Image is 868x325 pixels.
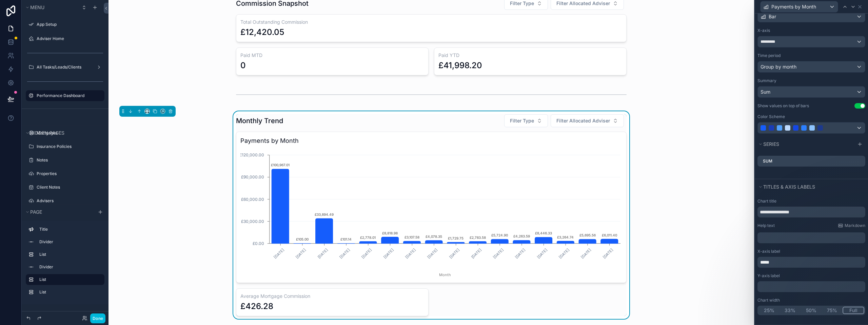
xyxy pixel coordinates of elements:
label: Chart title [757,198,776,204]
text: [DATE] [558,247,570,260]
h3: Payments by Month [240,136,622,146]
span: Page [30,209,42,215]
tspan: £60,000.00 [241,197,264,202]
tspan: £30,000.00 [241,219,264,224]
text: £2,783.58 [470,235,486,240]
text: £8,446.33 [535,231,552,235]
text: [DATE] [602,247,614,260]
span: Markdown [845,223,865,228]
tspan: Month [439,272,451,277]
button: Page [24,207,94,217]
label: App Setup [37,22,100,27]
text: £3,107.58 [405,235,419,239]
label: Divider [39,239,99,245]
button: Group by month [757,61,865,73]
iframe: Intercom notifications message [732,274,868,322]
text: [DATE] [492,247,504,260]
label: Y-axis label [757,273,780,279]
label: Divider [39,264,99,270]
a: Markdown [838,223,865,228]
text: £100,967.01 [271,163,290,167]
text: £101.14 [340,237,352,241]
div: chart [240,148,622,279]
text: [DATE] [339,247,351,260]
label: Notes [37,157,100,163]
h3: Average Mortgage Commission [240,293,424,300]
label: Color Scheme [757,114,785,119]
button: Series [757,139,853,149]
label: All Tasks/Leads/Clients [37,64,91,70]
div: scrollable content [757,231,865,243]
text: £4,078.35 [426,234,442,238]
tspan: £90,000.00 [241,174,264,179]
span: Bar [769,13,776,20]
text: £5,724.90 [491,233,508,237]
tspan: £0.00 [253,241,264,246]
label: List [39,252,99,257]
a: Advisers [37,198,100,204]
text: £3,264.74 [557,235,574,239]
label: List [39,289,99,295]
span: Series [763,141,779,147]
span: Payments by Month [771,3,816,10]
button: Select Button [551,114,624,127]
button: Sum [757,86,865,98]
text: [DATE] [382,247,395,260]
span: Filter Type [510,117,534,124]
text: £8,818.98 [382,231,398,235]
span: Titles & Axis labels [763,184,815,190]
div: scrollable content [22,221,108,304]
label: Properties [37,171,100,176]
button: Done [90,313,105,323]
label: List [39,277,99,282]
label: Summary [757,78,776,83]
label: Help text [757,223,775,228]
label: Mortgages [37,130,100,136]
button: Menu [24,3,77,12]
div: Show values on top of bars [757,103,809,109]
text: [DATE] [317,247,329,260]
span: Group by month [761,63,796,70]
button: Titles & Axis labels [757,182,861,192]
text: £2,778.01 [360,235,376,240]
button: Payments by Month [760,1,838,13]
button: Bar [757,11,865,22]
tspan: £120,000.00 [239,152,264,157]
label: Title [39,227,99,232]
label: Sum [763,158,772,164]
label: Adviser Home [37,36,100,41]
text: [DATE] [273,247,285,260]
text: [DATE] [470,247,482,260]
div: scrollable content [757,257,865,268]
h1: Monthly Trend [236,116,283,126]
label: Performance Dashboard [37,93,100,98]
text: £105.00 [296,237,309,241]
button: Select Button [504,114,548,127]
text: £6,011.40 [602,233,617,237]
label: Time period [757,53,781,58]
text: [DATE] [405,247,417,260]
text: [DATE] [295,247,307,260]
label: Insurance Policies [37,144,100,149]
label: X-axis label [757,249,780,254]
label: Client Notes [37,185,100,190]
text: [DATE] [536,247,548,260]
text: £5,695.56 [579,233,596,237]
text: [DATE] [426,247,438,260]
span: Sum [761,89,770,95]
span: Filter Allocated Adviser [556,117,610,124]
button: Hidden pages [24,128,102,138]
text: £33,894.49 [315,212,334,216]
text: £1,729.75 [448,236,463,240]
text: [DATE] [580,247,592,260]
text: £4,263.59 [513,234,530,238]
text: [DATE] [360,247,373,260]
text: [DATE] [448,247,460,260]
span: Menu [30,4,44,10]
